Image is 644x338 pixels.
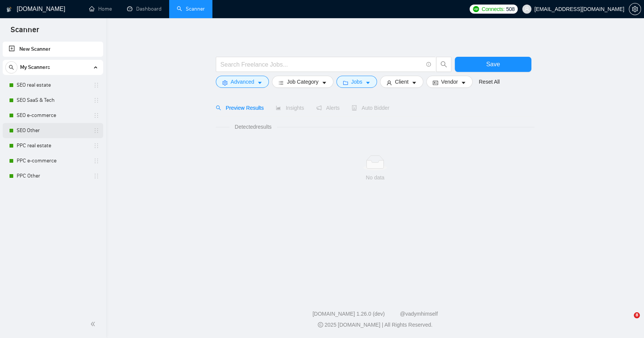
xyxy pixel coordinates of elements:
span: Preview Results [216,105,264,111]
li: My Scanners [3,60,103,184]
span: holder [93,112,99,118]
span: copyright [318,322,323,327]
span: holder [93,158,99,164]
span: folder [343,80,348,86]
span: caret-down [365,80,371,86]
span: Scanner [5,24,45,40]
button: userClientcaret-down [380,76,423,88]
a: PPC Other [17,168,89,184]
span: caret-down [461,80,466,86]
span: double-left [90,320,98,328]
span: holder [93,143,99,149]
span: bars [278,80,284,86]
button: search [5,61,17,73]
span: Vendor [441,78,458,86]
a: @vadymhimself [400,311,438,317]
a: SEO real estate [17,78,89,93]
span: Jobs [351,78,363,86]
button: settingAdvancedcaret-down [216,76,269,88]
img: logo [6,3,12,16]
a: PPC e-commerce [17,153,89,168]
button: barsJob Categorycaret-down [272,76,333,88]
span: Connects: [482,5,504,13]
img: upwork-logo.png [473,6,479,12]
a: setting [629,6,641,12]
span: search [216,105,221,111]
span: Auto Bidder [352,105,389,111]
button: setting [629,3,641,15]
span: holder [93,173,99,179]
span: Advanced [231,78,254,86]
a: dashboardDashboard [127,6,162,12]
span: caret-down [412,80,417,86]
span: idcard [433,80,438,86]
span: setting [629,6,641,12]
a: PPC real estate [17,138,89,153]
div: No data [222,173,528,182]
span: caret-down [322,80,327,86]
span: notification [316,105,322,111]
span: 508 [506,5,514,13]
button: idcardVendorcaret-down [426,76,473,88]
a: SEO Other [17,123,89,138]
span: Client [395,78,408,86]
span: holder [93,128,99,134]
a: [DOMAIN_NAME] 1.26.0 (dev) [313,311,385,317]
span: Job Category [287,78,318,86]
span: area-chart [276,105,281,111]
span: Alerts [316,105,340,111]
span: info-circle [426,62,431,67]
input: Search Freelance Jobs... [220,60,423,69]
span: caret-down [257,80,262,86]
span: setting [222,80,228,86]
button: folderJobscaret-down [336,76,377,88]
a: homeHome [89,6,112,12]
a: SEO SaaS & Tech [17,93,89,108]
a: searchScanner [177,6,205,12]
span: 8 [634,312,640,318]
a: Reset All [479,78,499,86]
a: New Scanner [9,42,97,57]
span: holder [93,97,99,103]
li: New Scanner [3,42,103,57]
iframe: Intercom live chat [618,312,636,330]
span: user [524,6,529,12]
span: search [437,61,451,68]
span: search [6,65,17,70]
span: robot [352,105,357,111]
button: Save [455,57,531,72]
span: Detected results [229,123,277,131]
span: Insights [276,105,304,111]
a: SEO e-commerce [17,108,89,123]
span: holder [93,82,99,88]
span: My Scanners [20,60,50,75]
span: Save [486,59,500,69]
button: search [436,57,451,72]
div: 2025 [DOMAIN_NAME] | All Rights Reserved. [112,321,638,329]
span: user [386,80,392,86]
